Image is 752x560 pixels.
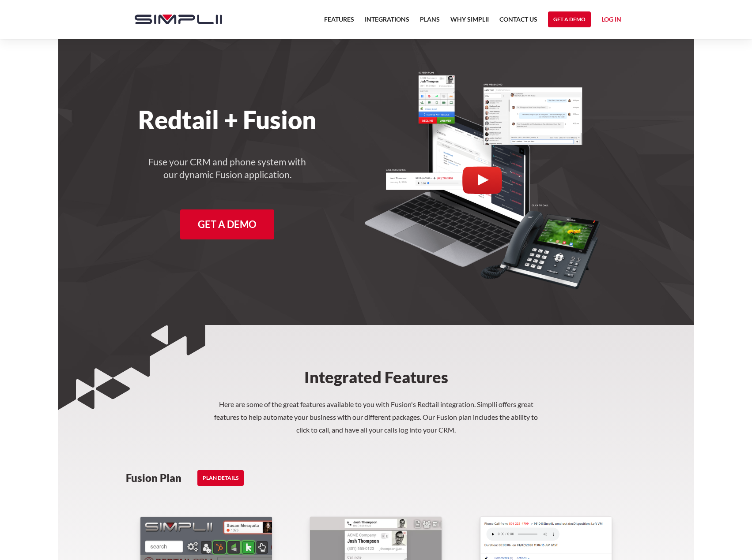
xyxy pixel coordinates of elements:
h1: Redtail + Fusion [126,105,329,134]
a: Why Simplii [450,14,489,30]
a: Plans [420,14,440,30]
p: Here are some of the great features available to you with Fusion's Redtail integration. Simplli o... [213,398,540,436]
h2: Integrated Features [238,325,514,398]
h3: Fusion Plan [126,471,181,485]
a: Features [324,14,354,30]
a: Get a Demo [548,11,591,27]
a: Log in [601,14,621,27]
h4: Fuse your CRM and phone system with our dynamic Fusion application. [148,156,307,181]
img: A desk phone and laptop with a CRM up and Fusion bringing call recording, screen pops, and SMS me... [364,71,600,290]
a: PLAN DETAILS [197,470,244,486]
a: Contact US [499,14,537,30]
a: Integrations [365,14,409,30]
img: Simplii [135,15,222,24]
a: open lightbox [462,166,502,194]
a: Get A Demo [180,209,274,239]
